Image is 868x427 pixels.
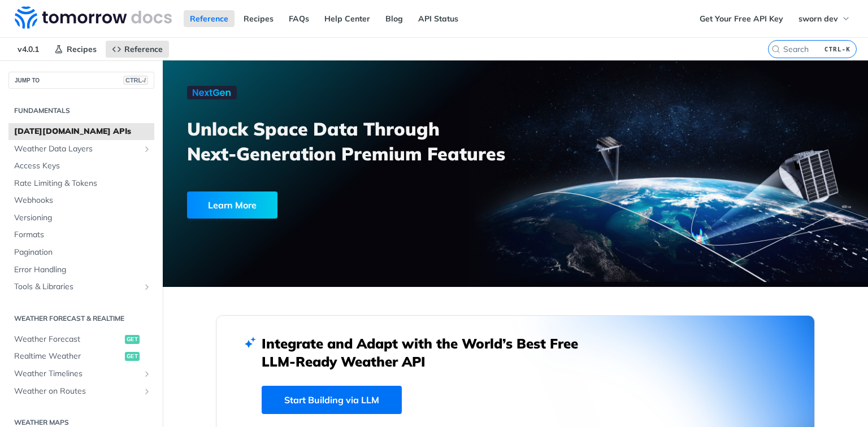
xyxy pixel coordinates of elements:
a: Recipes [48,41,103,58]
span: Weather on Routes [14,386,140,397]
span: CTRL-/ [123,76,148,85]
span: get [125,335,140,344]
h2: Weather Forecast & realtime [8,313,154,324]
a: Pagination [8,244,154,261]
a: Blog [379,10,409,27]
a: Reference [106,41,169,58]
h2: Fundamentals [8,106,154,116]
h3: Unlock Space Data Through Next-Generation Premium Features [187,116,528,166]
a: FAQs [283,10,315,27]
a: Learn More [187,191,459,219]
a: Error Handling [8,262,154,278]
span: get [125,352,140,361]
span: Tools & Libraries [14,281,140,293]
span: Weather Timelines [14,368,140,380]
span: Versioning [14,212,151,224]
h2: Integrate and Adapt with the World’s Best Free LLM-Ready Weather API [262,334,595,371]
span: Rate Limiting & Tokens [14,178,151,189]
span: Recipes [67,44,97,54]
span: Realtime Weather [14,351,122,362]
span: Weather Forecast [14,334,122,345]
span: sworn dev [798,14,838,24]
a: API Status [412,10,465,27]
a: Webhooks [8,192,154,209]
button: Show subpages for Tools & Libraries [142,282,151,291]
a: [DATE][DOMAIN_NAME] APIs [8,123,154,140]
svg: Search [771,45,780,54]
span: Weather Data Layers [14,143,140,155]
a: Get Your Free API Key [693,10,789,27]
button: JUMP TOCTRL-/ [8,72,154,89]
a: Reference [184,10,235,27]
div: Learn More [187,191,277,219]
span: Webhooks [14,195,151,206]
span: Reference [124,44,163,54]
button: Show subpages for Weather Timelines [142,369,151,378]
a: Weather TimelinesShow subpages for Weather Timelines [8,365,154,382]
a: Tools & LibrariesShow subpages for Tools & Libraries [8,278,154,295]
a: Weather on RoutesShow subpages for Weather on Routes [8,383,154,400]
a: Weather Data LayersShow subpages for Weather Data Layers [8,141,154,158]
img: Tomorrow.io Weather API Docs [15,6,172,29]
a: Start Building via LLM [262,386,402,414]
span: v4.0.1 [11,41,45,58]
a: Recipes [237,10,280,27]
kbd: CTRL-K [822,43,853,55]
button: sworn dev [792,10,857,27]
span: [DATE][DOMAIN_NAME] APIs [14,126,151,137]
span: Access Keys [14,160,151,172]
a: Weather Forecastget [8,331,154,348]
span: Formats [14,229,151,241]
button: Show subpages for Weather on Routes [142,387,151,396]
button: Show subpages for Weather Data Layers [142,145,151,154]
span: Error Handling [14,264,151,276]
a: Access Keys [8,158,154,175]
span: Pagination [14,247,151,258]
a: Realtime Weatherget [8,348,154,365]
a: Formats [8,226,154,243]
a: Versioning [8,210,154,226]
a: Help Center [318,10,376,27]
a: Rate Limiting & Tokens [8,175,154,192]
img: NextGen [187,86,237,99]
